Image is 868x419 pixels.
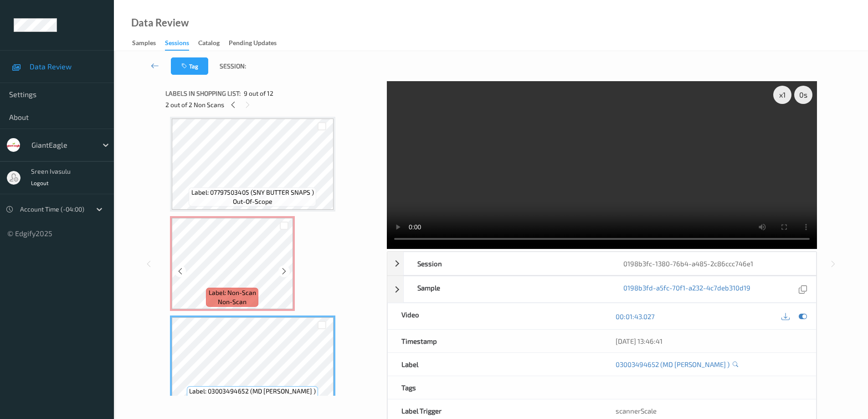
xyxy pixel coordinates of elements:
[616,312,655,321] a: 00:01:43.027
[610,252,816,275] div: 0198b3fc-1380-76b4-a485-2c86ccc746e1
[229,37,286,50] a: Pending Updates
[773,86,791,104] div: x 1
[209,288,256,297] span: Label: Non-Scan
[233,396,272,405] span: out-of-scope
[244,89,273,98] span: 9 out of 12
[404,276,610,302] div: Sample
[794,86,812,104] div: 0 s
[165,37,198,51] a: Sessions
[623,283,750,295] a: 0198b3fd-a5fc-70f1-a232-4c7deb310d19
[387,252,817,275] div: Session0198b3fc-1380-76b4-a485-2c86ccc746e1
[388,303,602,329] div: Video
[165,89,241,98] span: Labels in shopping list:
[191,188,314,197] span: Label: 07797503405 (SNY BUTTER SNAPS )
[388,330,602,352] div: Timestamp
[218,297,247,306] span: non-scan
[198,38,220,50] div: Catalog
[189,387,316,396] span: Label: 03003494652 (MD [PERSON_NAME] )
[132,38,156,50] div: Samples
[616,336,802,346] div: [DATE] 13:46:41
[404,252,610,275] div: Session
[387,276,817,303] div: Sample0198b3fd-a5fc-70f1-a232-4c7deb310d19
[165,99,380,110] div: 2 out of 2 Non Scans
[171,57,208,75] button: Tag
[198,37,229,50] a: Catalog
[131,18,189,27] div: Data Review
[132,37,165,50] a: Samples
[233,197,272,206] span: out-of-scope
[388,353,602,376] div: Label
[165,38,189,51] div: Sessions
[388,376,602,399] div: Tags
[616,360,729,369] a: 03003494652 (MD [PERSON_NAME] )
[220,62,246,71] span: Session:
[229,38,277,50] div: Pending Updates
